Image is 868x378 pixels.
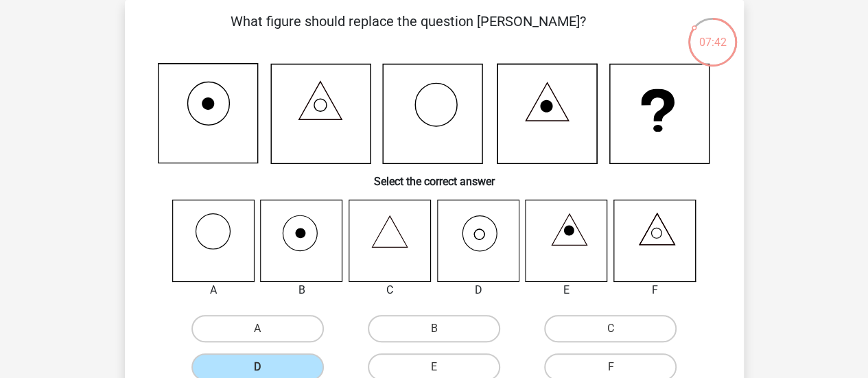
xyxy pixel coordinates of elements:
[162,282,266,298] div: A
[515,282,618,298] div: E
[191,315,324,342] label: A
[338,282,442,298] div: C
[544,315,677,342] label: C
[147,11,670,52] p: What figure should replace the question [PERSON_NAME]?
[147,164,722,188] h6: Select the correct answer
[250,282,353,298] div: B
[427,282,530,298] div: D
[687,16,738,51] div: 07:42
[368,315,500,342] label: B
[603,282,707,298] div: F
